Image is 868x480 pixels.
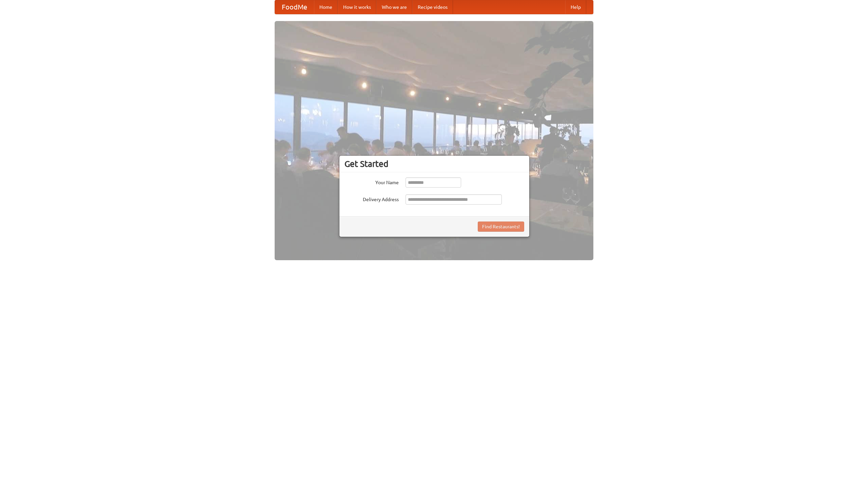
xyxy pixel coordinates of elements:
a: FoodMe [275,0,314,14]
label: Your Name [344,177,399,186]
a: Who we are [376,0,412,14]
button: Find Restaurants! [478,222,524,232]
h3: Get Started [344,159,524,169]
a: Recipe videos [412,0,453,14]
a: Help [565,0,586,14]
label: Delivery Address [344,194,399,203]
a: Home [314,0,338,14]
a: How it works [338,0,376,14]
